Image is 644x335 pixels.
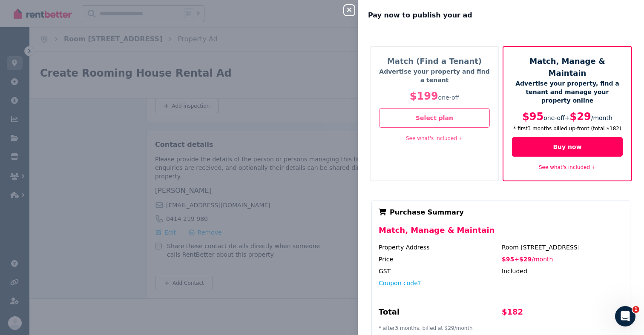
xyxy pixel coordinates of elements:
span: $95 [522,111,543,123]
span: $199 [410,90,438,102]
iframe: Intercom live chat [615,306,635,326]
div: Room [STREET_ADDRESS] [502,243,623,252]
div: Property Address [379,243,500,252]
div: Match, Manage & Maintain [379,224,623,243]
p: Advertise your property and find a tenant [379,67,490,84]
span: + [565,115,570,121]
button: Buy now [512,137,623,157]
div: $182 [502,306,623,321]
a: See what's included + [539,164,596,170]
div: Included [502,267,623,275]
span: $29 [519,256,532,263]
span: one-off [438,94,460,101]
div: GST [379,267,500,275]
h5: Match, Manage & Maintain [512,55,623,79]
button: Coupon code? [379,279,421,287]
h5: Match (Find a Tenant) [379,55,490,67]
p: * after 3 month s, billed at $29 / month [379,325,623,332]
span: $95 [502,256,514,263]
span: / month [591,115,612,121]
p: * first 3 month s billed up-front (total $182 ) [512,125,623,132]
span: 1 [632,306,639,313]
span: $29 [570,111,591,123]
span: + [514,256,519,263]
div: Price [379,255,500,263]
span: one-off [543,115,565,121]
span: / month [532,256,553,263]
a: See what's included + [406,135,463,141]
div: Total [379,306,500,321]
span: Pay now to publish your ad [368,10,472,20]
div: Purchase Summary [379,207,623,218]
p: Advertise your property, find a tenant and manage your property online [512,79,623,105]
button: Select plan [379,108,490,128]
